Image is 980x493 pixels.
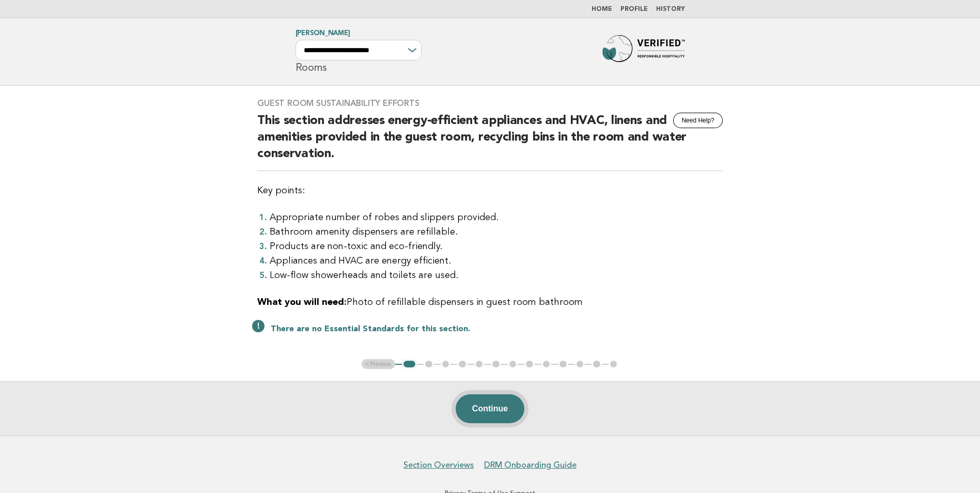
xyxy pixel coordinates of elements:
img: Forbes Travel Guide [602,35,685,68]
a: [PERSON_NAME] [295,30,350,37]
p: Photo of refillable dispensers in guest room bathroom [257,295,723,310]
li: Appliances and HVAC are energy efficient. [270,254,723,268]
h2: This section addresses energy-efficient appliances and HVAC, linens and amenities provided in the... [257,113,723,171]
strong: There are no Essential Standards for this section. [271,325,470,333]
a: Profile [620,6,648,12]
button: Continue [456,394,524,423]
a: Home [592,6,612,12]
li: Products are non-toxic and eco-friendly. [270,239,723,254]
button: Need Help? [673,113,722,128]
li: Low-flow showerheads and toilets are used. [270,268,723,283]
a: DRM Onboarding Guide [484,460,577,470]
a: History [656,6,685,12]
h1: Rooms [295,30,422,73]
strong: What you will need: [257,298,347,307]
a: Section Overviews [403,460,474,470]
h3: Guest Room Sustainability Efforts [257,98,723,109]
button: 1 [402,359,417,369]
li: Appropriate number of robes and slippers provided. [270,210,723,225]
p: Key points: [257,183,723,198]
li: Bathroom amenity dispensers are refillable. [270,225,723,239]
